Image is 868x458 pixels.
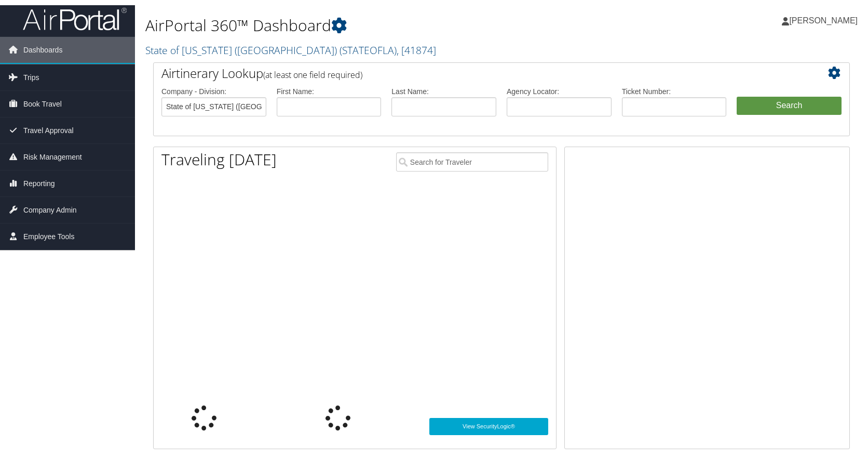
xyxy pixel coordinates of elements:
label: First Name: [277,86,382,97]
span: Risk Management [23,144,82,170]
label: Agency Locator: [507,86,612,97]
span: [PERSON_NAME] [789,16,858,25]
label: Ticket Number: [622,86,727,97]
span: Reporting [23,171,55,197]
a: State of [US_STATE] ([GEOGRAPHIC_DATA]) [145,43,436,57]
img: airportal-logo.png [23,7,127,31]
a: [PERSON_NAME] [782,5,868,36]
span: Travel Approval [23,117,74,143]
span: Trips [23,64,39,90]
span: Book Travel [23,91,62,117]
input: Search for Traveler [396,152,548,172]
h1: AirPortal 360™ Dashboard [145,15,620,36]
h2: Airtinerary Lookup [161,64,783,82]
label: Last Name: [391,86,496,97]
span: Dashboards [23,37,63,63]
a: View SecurityLogic® [429,418,548,435]
span: (at least one field required) [263,69,362,81]
span: , [ 41874 ] [397,43,436,57]
span: Employee Tools [23,224,75,250]
span: ( STATEOFLA ) [340,43,397,57]
h1: Traveling [DATE] [161,149,277,171]
button: Search [737,97,842,115]
label: Company - Division: [161,86,266,97]
span: Company Admin [23,197,77,223]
